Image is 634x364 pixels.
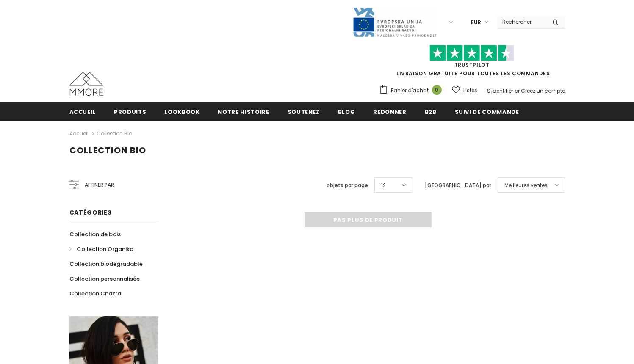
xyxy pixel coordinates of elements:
[452,83,477,98] a: Listes
[463,86,477,95] span: Listes
[379,84,446,97] a: Panier d'achat 0
[69,208,112,217] span: Catégories
[69,271,140,286] a: Collection personnalisée
[69,230,121,238] span: Collection de bois
[352,7,437,38] img: Javni Razpis
[454,61,490,69] a: TrustPilot
[521,87,565,94] a: Créez un compte
[69,260,143,268] span: Collection biodégradable
[77,245,133,253] span: Collection Organika
[288,108,320,116] span: soutenez
[373,108,406,116] span: Redonner
[97,130,132,137] a: Collection Bio
[69,102,96,121] a: Accueil
[497,16,546,28] input: Search Site
[455,108,519,116] span: Suivi de commande
[379,49,565,77] span: LIVRAISON GRATUITE POUR TOUTES LES COMMANDES
[114,102,146,121] a: Produits
[432,85,442,95] span: 0
[515,87,520,94] span: or
[69,290,121,298] span: Collection Chakra
[164,102,199,121] a: Lookbook
[164,108,199,116] span: Lookbook
[69,275,140,283] span: Collection personnalisée
[85,180,114,190] span: Affiner par
[425,102,437,121] a: B2B
[69,227,121,242] a: Collection de bois
[429,45,514,61] img: Faites confiance aux étoiles pilotes
[114,108,146,116] span: Produits
[471,18,481,27] span: EUR
[455,102,519,121] a: Suivi de commande
[425,181,491,190] label: [GEOGRAPHIC_DATA] par
[69,242,133,256] a: Collection Organika
[327,181,368,190] label: objets par page
[338,108,355,116] span: Blog
[69,144,146,156] span: Collection Bio
[338,102,355,121] a: Blog
[69,256,143,271] a: Collection biodégradable
[381,181,386,190] span: 12
[218,102,269,121] a: Notre histoire
[504,181,548,190] span: Meilleures ventes
[487,87,513,94] a: S'identifier
[69,286,121,301] a: Collection Chakra
[288,102,320,121] a: soutenez
[373,102,406,121] a: Redonner
[425,108,437,116] span: B2B
[69,108,96,116] span: Accueil
[69,72,103,96] img: Cas MMORE
[391,86,429,95] span: Panier d'achat
[218,108,269,116] span: Notre histoire
[352,18,437,25] a: Javni Razpis
[69,129,89,139] a: Accueil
